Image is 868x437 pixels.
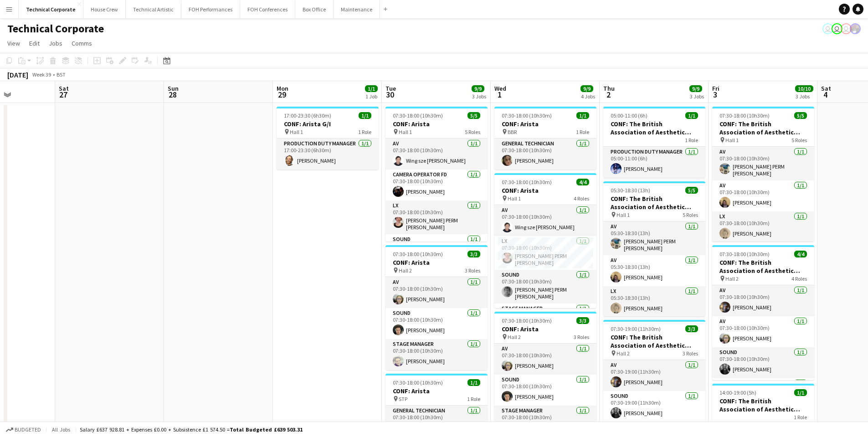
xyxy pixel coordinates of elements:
[334,0,380,18] button: Maintenance
[83,0,126,18] button: House Crew
[4,37,24,49] a: View
[5,425,42,435] button: Budgeted
[49,39,62,47] span: Jobs
[30,71,53,78] span: Week 39
[822,23,833,34] app-user-avatar: Vaida Pikzirne
[72,39,92,47] span: Comms
[80,426,303,433] div: Salary £637 928.81 + Expenses £0.00 + Subsistence £1 574.50 =
[7,70,28,79] div: [DATE]
[841,23,852,34] app-user-avatar: Liveforce Admin
[15,427,41,433] span: Budgeted
[832,23,842,34] app-user-avatar: Liveforce Admin
[126,0,181,18] button: Technical Artistic
[50,426,72,433] span: All jobs
[26,37,43,49] a: Edit
[7,22,104,36] h1: Technical Corporate
[45,37,66,49] a: Jobs
[19,0,83,18] button: Technical Corporate
[850,23,861,34] app-user-avatar: Zubair PERM Dhalla
[240,0,295,18] button: FOH Conferences
[230,426,303,433] span: Total Budgeted £639 503.31
[29,39,40,47] span: Edit
[181,0,240,18] button: FOH Performances
[68,37,96,49] a: Comms
[7,39,20,47] span: View
[56,71,66,78] div: BST
[295,0,334,18] button: Box Office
